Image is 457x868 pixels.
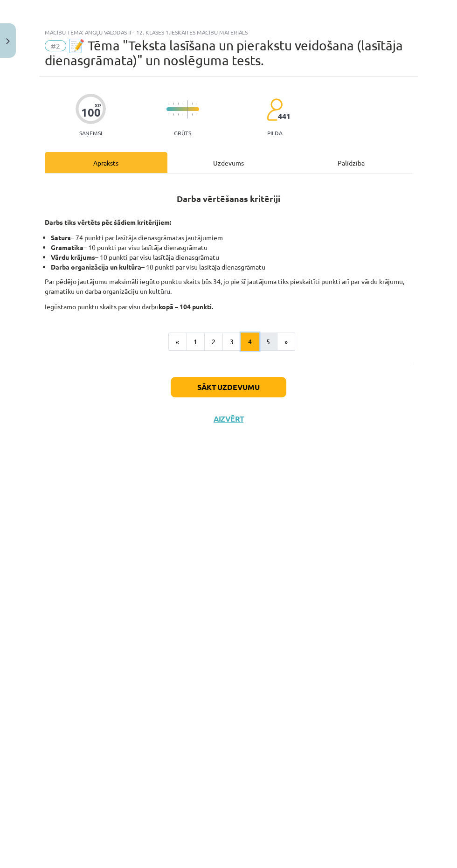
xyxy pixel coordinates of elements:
button: 4 [241,333,259,351]
strong: Darba organizācija un kultūra [51,263,141,271]
nav: Page navigation example [45,333,412,351]
div: Palīdzība [290,152,412,173]
img: icon-short-line-57e1e144782c952c97e751825c79c345078a6d821885a25fce030b3d8c18986b.svg [182,113,183,116]
img: icon-short-line-57e1e144782c952c97e751825c79c345078a6d821885a25fce030b3d8c18986b.svg [168,103,169,105]
button: 5 [259,333,277,351]
li: – 74 punkti par lasītāja dienasgrāmatas jautājumiem [51,233,412,243]
img: icon-short-line-57e1e144782c952c97e751825c79c345078a6d821885a25fce030b3d8c18986b.svg [196,113,197,116]
span: 📝 Tēma "Teksta lasīšana un pierakstu veidošana (lasītāja dienasgrāmata)" un noslēguma tests. [45,38,403,68]
p: pilda [267,130,282,136]
li: – 10 punkti par visu lasītāja dienasgrāmatu [51,243,412,252]
img: icon-short-line-57e1e144782c952c97e751825c79c345078a6d821885a25fce030b3d8c18986b.svg [173,113,174,116]
img: icon-short-line-57e1e144782c952c97e751825c79c345078a6d821885a25fce030b3d8c18986b.svg [182,103,183,105]
li: – 10 punkti par visu lasītāja dienasgrāmatu [51,262,412,272]
button: 3 [222,333,241,351]
button: Sākt uzdevumu [171,377,286,397]
div: Mācību tēma: Angļu valodas ii - 12. klases 1.ieskaites mācību materiāls [45,29,412,35]
strong: Darba vērtēšanas kritēriji [177,193,280,204]
p: Grūts [174,130,191,136]
button: Aizvērt [211,414,246,424]
img: students-c634bb4e5e11cddfef0936a35e636f08e4e9abd3cc4e673bd6f9a4125e45ecb1.svg [266,98,283,121]
img: icon-long-line-d9ea69661e0d244f92f715978eff75569469978d946b2353a9bb055b3ed8787d.svg [187,100,188,118]
img: icon-short-line-57e1e144782c952c97e751825c79c345078a6d821885a25fce030b3d8c18986b.svg [192,103,193,105]
p: Par pēdējo jautājumu maksimāli iegūto punktu skaits būs 34, jo pie šī jautājuma tiks pieskaitīti ... [45,277,412,296]
div: Uzdevums [167,152,290,173]
strong: kopā – 104 punkti. [159,302,213,311]
div: Apraksts [45,152,167,173]
button: » [277,333,295,351]
p: Iegūstamo punktu skaits par visu darbu [45,302,412,312]
img: icon-short-line-57e1e144782c952c97e751825c79c345078a6d821885a25fce030b3d8c18986b.svg [168,113,169,116]
span: 441 [278,112,291,120]
img: icon-short-line-57e1e144782c952c97e751825c79c345078a6d821885a25fce030b3d8c18986b.svg [173,103,174,105]
img: icon-short-line-57e1e144782c952c97e751825c79c345078a6d821885a25fce030b3d8c18986b.svg [196,103,197,105]
strong: Gramatika [51,243,83,251]
img: icon-short-line-57e1e144782c952c97e751825c79c345078a6d821885a25fce030b3d8c18986b.svg [192,113,193,116]
img: icon-short-line-57e1e144782c952c97e751825c79c345078a6d821885a25fce030b3d8c18986b.svg [178,113,179,116]
li: – 10 punkti par visu lasītāja dienasgrāmatu [51,252,412,262]
span: XP [95,103,101,108]
img: icon-short-line-57e1e144782c952c97e751825c79c345078a6d821885a25fce030b3d8c18986b.svg [178,103,179,105]
div: 100 [81,106,101,119]
p: Saņemsi [76,130,106,136]
span: #2 [45,40,66,51]
strong: Vārdu krājums [51,253,95,261]
button: 1 [186,333,205,351]
strong: Darbs tiks vērtēts pēc šādiem kritērijiem: [45,218,171,226]
strong: Saturs [51,233,71,242]
img: icon-close-lesson-0947bae3869378f0d4975bcd49f059093ad1ed9edebbc8119c70593378902aed.svg [6,38,10,44]
button: 2 [204,333,223,351]
button: « [168,333,187,351]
